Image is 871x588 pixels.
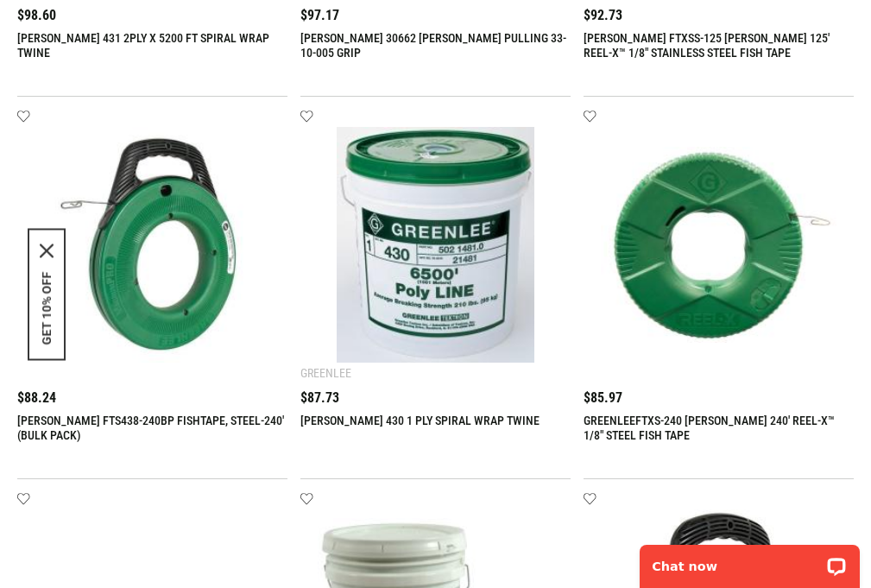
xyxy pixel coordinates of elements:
div: Greenlee [300,366,351,380]
img: GREENLEEFTXS-240 GREENLEE 240' REEL-X™ 1/8 [601,127,836,363]
span: $98.60 [17,9,56,22]
span: $85.97 [584,391,622,405]
img: GREENLEE FTS438-240BP FISHTAPE, STEEL-240' (BULK PACK) [35,127,270,363]
a: [PERSON_NAME] FTXSS-125 [PERSON_NAME] 125' REEL-X™ 1/8" STAINLESS STEEL FISH TAPE [584,31,830,60]
a: [PERSON_NAME] 430 1 PLY SPIRAL WRAP TWINE [300,414,540,427]
a: [PERSON_NAME] 431 2PLY X 5200 FT SPIRAL WRAP TWINE [17,31,269,60]
span: $97.17 [300,9,339,22]
a: GREENLEEFTXS-240 [PERSON_NAME] 240' REEL-X™ 1/8" STEEL FISH TAPE [584,414,835,442]
button: Close [40,243,54,257]
span: $87.73 [300,391,339,405]
span: $92.73 [584,9,622,22]
a: [PERSON_NAME] FTS438-240BP FISHTAPE, STEEL-240' (BULK PACK) [17,414,284,442]
a: [PERSON_NAME] 30662 [PERSON_NAME] PULLING 33-10-005 GRIP [300,31,566,60]
img: GREENLEE 430 1 PLY SPIRAL WRAP TWINE [318,127,553,363]
button: GET 10% OFF [40,271,54,345]
span: $88.24 [17,391,56,405]
iframe: LiveChat chat widget [628,534,871,588]
svg: close icon [40,243,54,257]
